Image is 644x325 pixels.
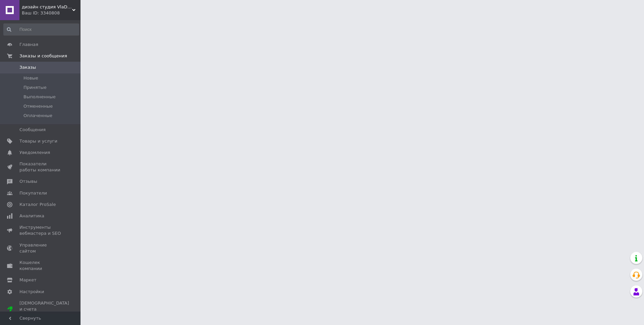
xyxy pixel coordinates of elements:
[19,53,67,59] span: Заказы и сообщения
[23,113,52,119] span: Оплаченные
[19,161,62,173] span: Показатели работы компании
[19,150,50,156] span: Уведомления
[19,289,44,295] span: Настройки
[22,10,80,16] div: Ваш ID: 3340808
[23,103,53,109] span: Отмененные
[19,213,44,219] span: Аналитика
[19,277,37,283] span: Маркет
[23,85,47,91] span: Принятые
[19,202,56,208] span: Каталог ProSale
[22,4,72,10] span: дизайн студия VlaDDecor
[23,94,56,100] span: Выполненные
[19,64,36,70] span: Заказы
[19,260,62,272] span: Кошелек компании
[19,242,62,254] span: Управление сайтом
[23,75,38,81] span: Новые
[19,138,57,144] span: Товары и услуги
[19,127,46,133] span: Сообщения
[19,178,37,184] span: Отзывы
[19,42,38,48] span: Главная
[19,190,47,196] span: Покупатели
[3,23,79,36] input: Поиск
[19,224,62,236] span: Инструменты вебмастера и SEO
[19,300,69,319] span: [DEMOGRAPHIC_DATA] и счета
